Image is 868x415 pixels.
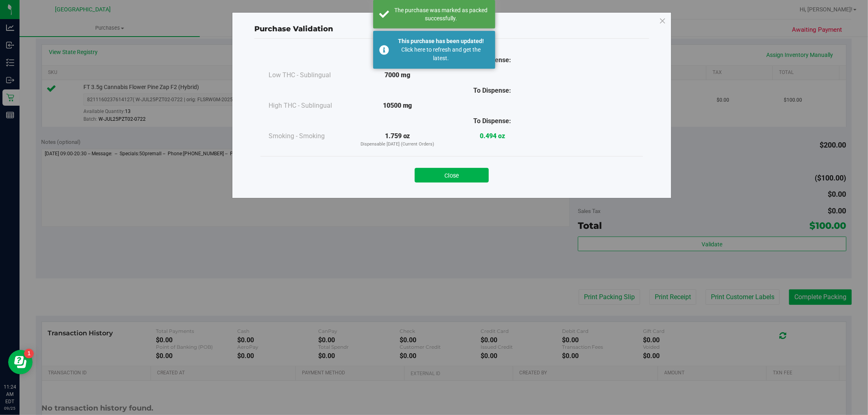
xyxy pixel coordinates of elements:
p: Dispensable [DATE] (Current Orders) [350,141,445,148]
div: 7000 mg [350,70,445,80]
div: High THC - Sublingual [269,101,350,111]
div: Smoking - Smoking [269,131,350,141]
span: Purchase Validation [254,24,333,33]
iframe: Resource center unread badge [24,349,34,359]
div: To Dispense: [445,86,540,96]
div: This purchase has been updated! [394,37,489,46]
div: Click here to refresh and get the latest. [394,46,489,63]
div: The purchase was marked as packed successfully. [394,6,489,22]
div: Low THC - Sublingual [269,70,350,80]
div: 10500 mg [350,101,445,111]
div: To Dispense: [445,116,540,126]
button: Close [415,168,489,183]
strong: 0.494 oz [480,132,505,140]
iframe: Resource center [8,350,33,374]
div: 1.759 oz [350,131,445,148]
